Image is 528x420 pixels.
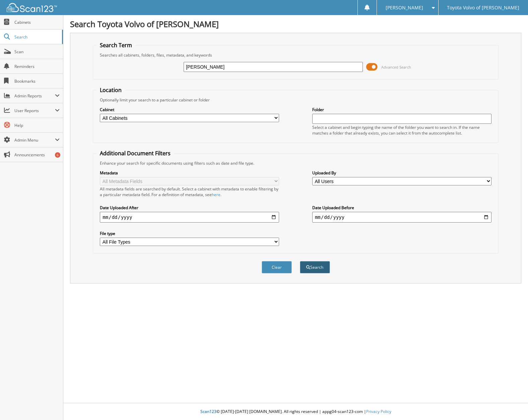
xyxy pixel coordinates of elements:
[312,170,491,176] label: Uploaded By
[96,160,494,166] div: Enhance your search for specific documents using filters such as date and file type.
[100,186,279,197] div: All metadata fields are searched by default. Select a cabinet with metadata to enable filtering b...
[14,64,60,69] span: Reminders
[262,261,292,273] button: Clear
[100,231,279,236] label: File type
[14,49,60,55] span: Scan
[14,34,59,40] span: Search
[96,86,125,94] legend: Location
[7,3,57,12] img: scan123-logo-white.svg
[366,409,391,414] a: Privacy Policy
[494,388,528,420] iframe: Chat Widget
[200,409,216,414] span: Scan123
[100,170,279,176] label: Metadata
[100,212,279,223] input: start
[63,404,528,420] div: © [DATE]-[DATE] [DOMAIN_NAME]. All rights reserved | appg04-scan123-com |
[386,6,423,10] span: [PERSON_NAME]
[14,93,55,99] span: Admin Reports
[100,205,279,211] label: Date Uploaded After
[312,124,491,136] div: Select a cabinet and begin typing the name of the folder you want to search in. If the name match...
[96,52,494,58] div: Searches all cabinets, folders, files, metadata, and keywords
[312,212,491,223] input: end
[100,107,279,112] label: Cabinet
[70,18,521,29] h1: Search Toyota Volvo of [PERSON_NAME]
[14,108,55,113] span: User Reports
[14,152,60,158] span: Announcements
[447,6,519,10] span: Toyota Volvo of [PERSON_NAME]
[55,152,60,158] div: 6
[14,137,55,143] span: Admin Menu
[312,107,491,112] label: Folder
[14,122,60,128] span: Help
[300,261,330,273] button: Search
[312,205,491,211] label: Date Uploaded Before
[96,150,174,157] legend: Additional Document Filters
[14,78,60,84] span: Bookmarks
[212,192,220,197] a: here
[381,65,411,70] span: Advanced Search
[96,41,135,49] legend: Search Term
[96,97,494,103] div: Optionally limit your search to a particular cabinet or folder
[14,19,60,25] span: Cabinets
